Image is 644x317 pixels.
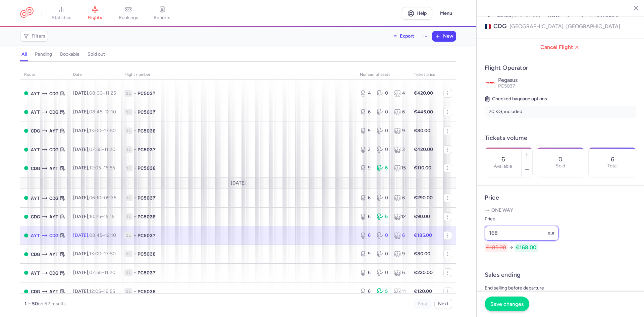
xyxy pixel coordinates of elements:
span: CDG [31,165,40,172]
span: €185.00 [485,243,507,252]
time: 12:05 [89,288,101,294]
span: CDG [49,269,58,277]
a: bookings [112,6,145,21]
span: – [89,90,116,96]
p: Pegasus [498,77,636,83]
span: 1L [124,146,132,153]
span: Cancel Flight [482,44,639,50]
span: [DATE], [73,90,116,96]
time: 09:35 [104,195,116,201]
div: 6 [360,109,372,115]
span: 1L [124,195,132,201]
time: 12:05 [89,165,101,171]
strong: €220.00 [414,270,433,275]
th: Ticket price [410,70,439,80]
span: – [89,251,116,257]
button: Export [388,31,419,42]
span: AYT [49,165,58,172]
span: AYT [49,251,58,258]
a: reports [145,6,179,21]
h4: sold out [88,51,105,57]
div: 6 [360,232,372,239]
span: [DATE], [73,270,115,275]
span: • [134,146,136,153]
span: CDG [49,232,58,239]
div: 12 [394,213,406,220]
span: CDG [49,195,58,202]
time: 11:20 [104,147,115,152]
div: 6 [394,232,406,239]
span: AYT [49,288,58,295]
th: Flight number [120,70,356,80]
strong: €80.00 [414,128,430,134]
span: [DATE], [73,128,116,134]
span: PC5038 [138,251,156,257]
li: 20 KG, included [485,106,636,118]
button: Prev. [414,299,432,309]
h4: Tickets volume [485,134,636,142]
h4: Flight Operator [485,64,636,72]
span: PC5037 [138,90,156,97]
span: – [89,195,116,201]
span: PC5038 [138,213,156,220]
strong: €90.00 [414,214,430,219]
div: 0 [377,195,389,201]
span: eur [548,230,555,236]
span: – [89,109,116,115]
span: 1L [124,288,132,295]
span: [DATE], [73,109,116,115]
div: 6 [377,213,389,220]
time: 10:25 [89,214,101,219]
div: 6 [360,288,372,295]
span: • [134,232,136,239]
span: AYT [31,90,40,97]
span: CDG [31,251,40,258]
strong: €110.00 [414,165,431,171]
div: 6 [360,269,372,276]
span: – [89,147,115,152]
span: [DATE], [73,165,115,171]
span: – [89,270,115,275]
div: 4 [360,90,372,97]
div: 9 [360,251,372,257]
button: Filters [20,31,48,41]
span: 1L [124,213,132,220]
a: Help [402,7,432,20]
div: 6 [394,269,406,276]
span: 1L [124,269,132,276]
p: Sold [556,163,565,169]
span: statistics [52,15,71,21]
time: 17:50 [104,251,116,257]
span: PC5038 [138,165,156,171]
p: Total [607,163,618,169]
label: Available [494,164,512,169]
span: – [89,165,115,171]
div: 9 [394,127,406,134]
span: AYT [31,232,40,239]
a: flights [78,6,112,21]
p: 6 [611,156,614,163]
time: 08:45 [89,232,102,238]
span: Export [400,34,414,39]
span: 1L [124,232,132,239]
span: CDG [49,146,58,153]
span: 1L [124,251,132,257]
span: PC5037 [138,269,156,276]
span: AYT [31,269,40,277]
span: – [89,288,115,294]
time: 06:10 [89,195,101,201]
span: CDG [31,127,40,135]
time: 13:00 [89,128,101,134]
div: 6 [394,109,406,115]
div: 6 [360,213,372,220]
span: AYT [31,146,40,153]
button: Save changes [485,297,529,311]
span: reports [154,15,170,21]
span: • [134,269,136,276]
span: 1L [124,90,132,97]
span: • [134,251,136,257]
th: date [69,70,120,80]
div: 6 [377,165,389,171]
span: CDG [31,213,40,220]
time: 07:55 [89,147,102,152]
